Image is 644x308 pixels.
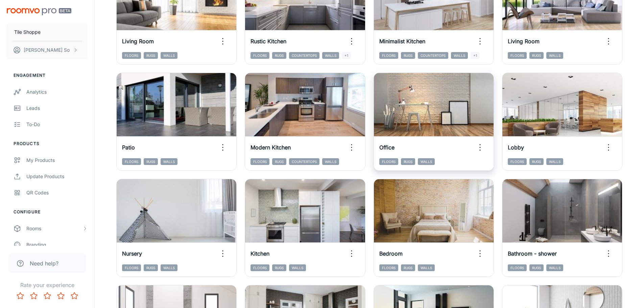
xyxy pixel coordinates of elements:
span: Walls [418,264,435,271]
span: Floors [379,52,398,59]
span: Rugs [272,158,286,165]
span: Floors [379,158,398,165]
div: My Products [26,157,88,164]
h6: Bedroom [379,250,403,258]
span: Need help? [30,259,58,267]
span: Walls [322,52,339,59]
span: Floors [122,52,141,59]
span: Rugs [529,52,544,59]
span: +1 [471,52,480,59]
span: Walls [161,52,177,59]
div: Rooms [26,225,82,232]
div: To-do [26,121,88,128]
span: Rugs [144,158,158,165]
h6: Kitchen [251,250,269,258]
span: Floors [508,264,527,271]
span: Countertops [418,52,448,59]
p: Tile Shoppe [14,28,41,36]
span: Walls [546,158,563,165]
h6: Lobby [508,143,524,151]
span: Walls [161,158,177,165]
span: Rugs [401,52,415,59]
span: Floors [122,158,141,165]
img: Roomvo PRO Beta [7,8,71,15]
span: Rugs [401,264,415,271]
h6: Minimalist Kitchen [379,37,425,45]
span: Floors [508,158,527,165]
p: [PERSON_NAME] So [24,46,70,54]
span: Walls [289,264,306,271]
span: Floors [251,52,269,59]
button: Rate 5 star [68,289,81,303]
span: Floors [251,264,269,271]
span: Rugs [529,158,544,165]
span: Floors [251,158,269,165]
h6: Office [379,143,395,151]
span: Floors [508,52,527,59]
span: Walls [546,52,563,59]
button: Rate 4 star [54,289,68,303]
button: Rate 3 star [41,289,54,303]
div: Analytics [26,88,88,96]
button: Rate 2 star [27,289,41,303]
span: Rugs [401,158,415,165]
h6: Living Room [508,37,540,45]
span: Rugs [144,52,158,59]
span: Walls [322,158,339,165]
h6: Nursery [122,250,142,258]
span: Floors [379,264,398,271]
div: QR Codes [26,189,88,196]
button: [PERSON_NAME] So [7,41,88,59]
span: Rugs [144,264,158,271]
span: Floors [122,264,141,271]
span: Rugs [272,52,286,59]
span: Walls [451,52,468,59]
span: Rugs [272,264,286,271]
span: Countertops [289,158,319,165]
span: Countertops [289,52,319,59]
span: Walls [418,158,435,165]
div: Leads [26,104,88,112]
span: +1 [342,52,351,59]
div: Update Products [26,173,88,180]
h6: Living Room [122,37,154,45]
span: Rugs [529,264,544,271]
h6: Bathroom - shower [508,250,557,258]
h6: Modern Kitchen [251,143,291,151]
div: Branding [26,241,88,248]
span: Walls [546,264,563,271]
span: Walls [161,264,177,271]
h6: Patio [122,143,135,151]
button: Tile Shoppe [7,23,88,41]
button: Rate 1 star [14,289,27,303]
p: Rate your experience [5,281,89,289]
h6: Rustic Kitchen [251,37,286,45]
